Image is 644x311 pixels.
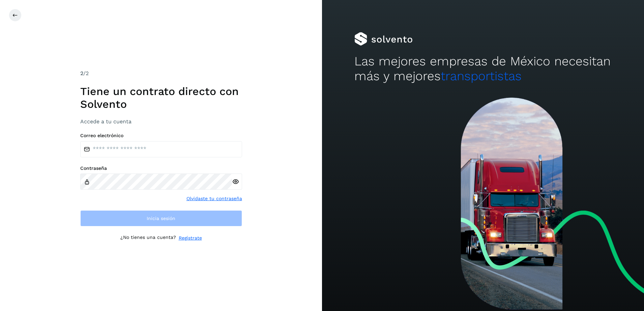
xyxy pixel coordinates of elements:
a: Olvidaste tu contraseña [186,195,242,202]
label: Contraseña [80,165,242,171]
button: Inicia sesión [80,210,242,226]
div: /2 [80,69,242,77]
label: Correo electrónico [80,133,242,138]
span: Inicia sesión [147,216,175,221]
h3: Accede a tu cuenta [80,118,242,125]
h2: Las mejores empresas de México necesitan más y mejores [354,54,612,84]
h1: Tiene un contrato directo con Solvento [80,85,242,111]
span: 2 [80,70,83,76]
span: transportistas [441,69,522,83]
a: Regístrate [179,235,202,242]
p: ¿No tienes una cuenta? [120,235,176,242]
